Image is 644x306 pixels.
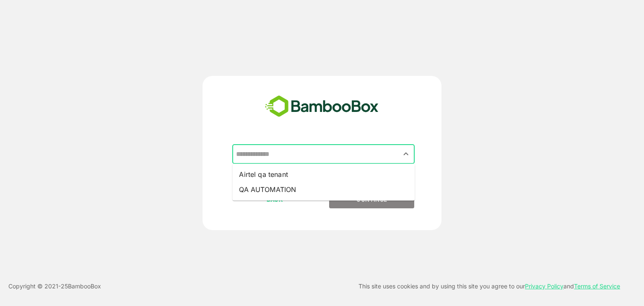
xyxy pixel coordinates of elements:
li: QA AUTOMATION [232,182,415,197]
button: Close [400,148,412,160]
li: Airtel qa tenant [232,167,415,182]
p: Copyright © 2021- 25 BambooBox [8,281,101,291]
a: Privacy Policy [525,283,563,290]
img: bamboobox [260,93,383,120]
a: Terms of Service [574,283,620,290]
p: This site uses cookies and by using this site you agree to our and [358,281,620,291]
